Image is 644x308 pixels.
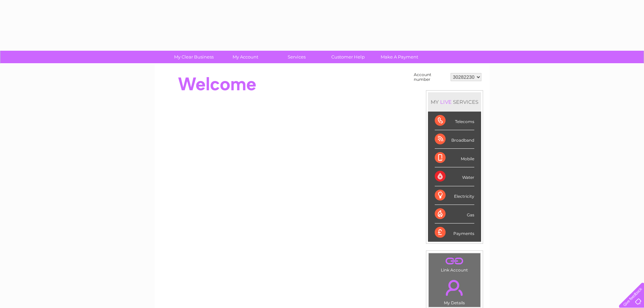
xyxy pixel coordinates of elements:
div: Telecoms [435,112,474,130]
a: My Account [217,51,273,63]
a: My Clear Business [166,51,222,63]
div: Broadband [435,130,474,149]
a: Make A Payment [372,51,427,63]
div: Electricity [435,186,474,205]
td: Link Account [428,253,481,274]
a: Services [269,51,325,63]
a: . [430,255,479,267]
a: . [430,276,479,300]
div: Mobile [435,149,474,167]
a: Customer Help [320,51,376,63]
div: Gas [435,205,474,223]
div: LIVE [439,99,453,105]
div: Payments [435,223,474,242]
div: Water [435,167,474,186]
td: My Details [428,274,481,307]
div: MY SERVICES [428,92,481,112]
td: Account number [412,71,449,84]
